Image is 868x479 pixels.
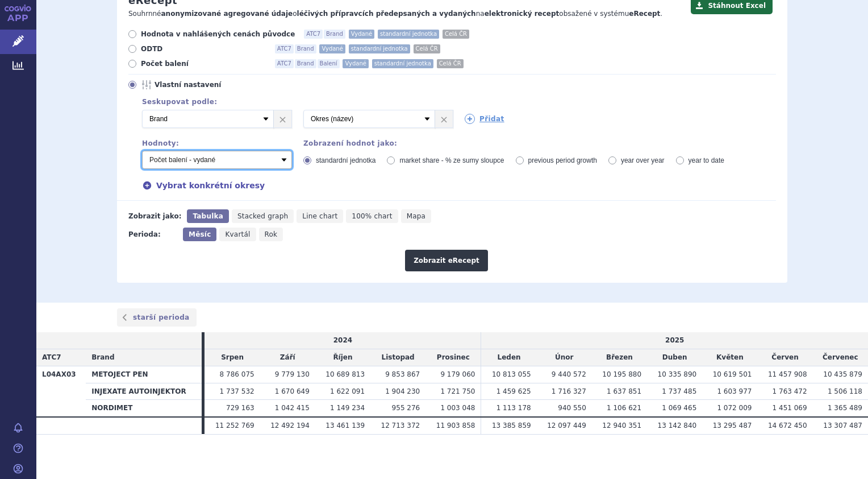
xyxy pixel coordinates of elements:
span: 12 940 351 [602,422,641,430]
td: 2025 [481,332,868,349]
span: 9 779 130 [275,370,310,378]
td: 2024 [205,332,481,349]
td: Duben [647,349,702,366]
span: Celá ČR [437,59,464,68]
span: Celá ČR [414,44,440,53]
td: Červenec [813,349,868,366]
div: Zobrazit jako: [128,209,181,223]
span: 10 195 880 [602,370,641,378]
td: Květen [702,349,757,366]
span: year to date [688,156,724,164]
strong: elektronický recept [485,10,560,18]
span: year over year [621,156,665,164]
span: 11 903 858 [436,422,475,430]
span: 1 506 118 [828,387,862,395]
span: 11 457 908 [768,370,807,378]
span: 1 072 009 [717,404,752,412]
td: Prosinec [425,349,481,366]
span: 1 622 091 [330,387,365,395]
span: 11 252 769 [215,422,254,430]
strong: anonymizované agregované údaje [161,10,293,18]
td: Leden [481,349,537,366]
td: Červen [757,349,812,366]
span: standardní jednotka [349,44,410,53]
span: Brand [295,59,316,68]
span: Vydané [349,30,374,39]
div: 2 [131,110,776,128]
span: 9 179 060 [440,370,475,378]
span: Rok [265,230,278,238]
span: 1 365 489 [828,404,862,412]
span: Hodnota v nahlášených cenách původce [141,30,295,39]
span: 1 106 621 [607,404,641,412]
span: ODTD [141,44,266,53]
span: 10 335 890 [658,370,697,378]
span: Vydané [343,59,368,68]
td: Listopad [370,349,425,366]
span: 10 689 813 [325,370,365,378]
th: NORDIMET [86,400,202,417]
span: previous period growth [528,156,597,164]
span: ATC7 [275,59,294,68]
span: Kvartál [225,230,250,238]
span: Brand [324,30,345,39]
span: 12 492 194 [270,422,310,430]
span: standardní jednotka [378,30,439,39]
span: 8 786 075 [220,370,254,378]
td: Srpen [205,349,260,366]
span: Brand [91,353,114,361]
span: 1 603 977 [717,387,752,395]
span: Stacked graph [237,212,288,220]
span: 13 385 859 [492,422,531,430]
th: METOJECT PEN [86,366,202,383]
span: market share - % ze sumy sloupce [399,156,504,164]
td: Březen [592,349,647,366]
span: 1 637 851 [607,387,641,395]
span: 1 149 234 [330,404,365,412]
span: 1 716 327 [552,387,586,395]
span: Mapa [407,212,425,220]
span: 13 307 487 [823,422,862,430]
span: Měsíc [189,230,211,238]
span: 1 451 069 [773,404,807,412]
a: starší perioda [117,308,197,327]
td: Září [260,349,315,366]
span: 13 142 840 [658,422,697,430]
span: 1 113 178 [496,404,531,412]
span: Vlastní nastavení [155,80,279,89]
span: ATC7 [275,44,294,53]
span: standardní jednotka [372,59,433,68]
div: Seskupovat podle: [131,98,776,106]
span: 1 904 230 [385,387,420,395]
span: 1 069 465 [662,404,696,412]
a: × [274,110,291,127]
span: Line chart [302,212,337,220]
span: Brand [295,44,316,53]
span: 1 737 532 [220,387,254,395]
span: 9 853 867 [385,370,420,378]
span: 955 276 [392,404,420,412]
span: Celá ČR [443,30,469,39]
span: Tabulka [193,212,223,220]
span: 1 670 649 [275,387,310,395]
span: standardní jednotka [316,156,375,164]
a: × [435,110,453,127]
span: 13 461 139 [325,422,365,430]
span: 1 042 415 [275,404,310,412]
p: Souhrnné o na obsažené v systému . [128,9,685,19]
strong: léčivých přípravcích předepsaných a vydaných [297,10,476,18]
div: Vybrat konkrétní okresy [131,179,776,192]
span: Počet balení [141,59,266,68]
span: 12 097 449 [547,422,586,430]
span: 9 440 572 [552,370,586,378]
span: 10 619 501 [713,370,752,378]
div: Hodnoty: [142,139,292,147]
span: ATC7 [42,353,61,361]
td: Únor [537,349,592,366]
span: 10 813 055 [492,370,531,378]
strong: eRecept [629,10,660,18]
div: Perioda: [128,228,177,241]
div: Zobrazení hodnot jako: [303,139,776,147]
button: Zobrazit eRecept [405,250,488,271]
span: 14 672 450 [768,422,807,430]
